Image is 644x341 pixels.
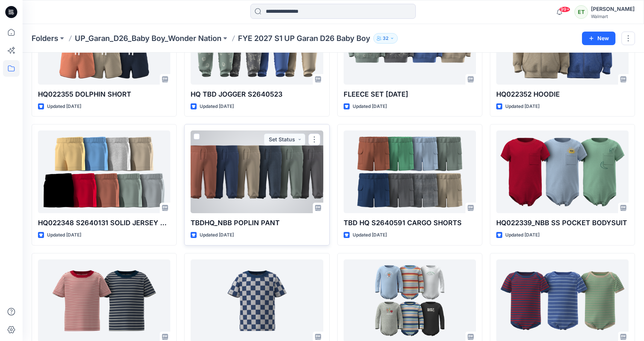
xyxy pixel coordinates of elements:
p: FLEECE SET [DATE] [344,89,476,100]
p: HQ TBD JOGGER S2640523 [191,89,323,100]
p: 32 [383,34,388,42]
p: Updated [DATE] [505,103,539,111]
a: TBDHQ_NBB POPLIN PANT [191,130,323,213]
a: TBD HQ S2640591 CARGO SHORTS [344,130,476,213]
p: HQ022339_NBB SS POCKET BODYSUIT [496,218,629,228]
div: ET [574,5,588,19]
p: HQ022355 DOLPHIN SHORT [38,89,170,100]
p: FYE 2027 S1 UP Garan D26 Baby Boy [238,33,370,44]
a: HQ022348 S2640131 SOLID JERSEY SHORTS NEW PATTERN 07.24.25 [38,130,170,213]
p: Updated [DATE] [353,103,387,111]
div: [PERSON_NAME] [591,5,635,14]
p: Updated [DATE] [47,103,81,111]
a: UP_Garan_D26_Baby Boy_Wonder Nation [75,33,221,44]
span: 99+ [559,6,570,12]
p: HQ022352 HOODIE [496,89,629,100]
p: TBDHQ_NBB POPLIN PANT [191,218,323,228]
p: Updated [DATE] [353,231,387,239]
p: HQ022348 S2640131 SOLID JERSEY SHORTS NEW PATTERN [DATE] [38,218,170,228]
button: New [582,32,615,45]
p: Updated [DATE] [505,231,539,239]
p: Updated [DATE] [200,103,234,111]
p: TBD HQ S2640591 CARGO SHORTS [344,218,476,228]
p: Updated [DATE] [47,231,81,239]
div: Walmart [591,14,635,19]
p: Updated [DATE] [200,231,234,239]
a: Folders [32,33,58,44]
button: 32 [373,33,398,44]
a: HQ022339_NBB SS POCKET BODYSUIT [496,130,629,213]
